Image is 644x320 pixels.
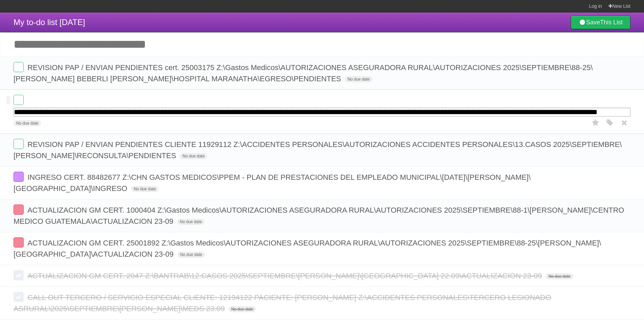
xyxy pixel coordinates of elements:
label: Done [14,95,24,105]
span: REVISION PAP / ENVIAN PENDIENTES cert. 25003175 Z:\Gastos Medicos\AUTORIZACIONES ASEGURADORA RURA... [14,63,593,83]
a: SaveThis List [571,16,630,29]
label: Done [14,139,24,149]
label: Star task [589,117,602,128]
span: INGRESO CERT. 88482677 Z:\CHN GASTOS MEDICOS\PPEM - PLAN DE PRESTACIONES DEL EMPLEADO MUNICIPAL\[... [14,173,531,193]
span: ACTUALIZACION GM CERT. 25001892 Z:\Gastos Medicos\AUTORIZACIONES ASEGURADORA RURAL\AUTORIZACIONES... [14,239,601,258]
span: No due date [229,306,256,312]
label: Done [14,237,24,248]
span: No due date [131,186,159,192]
span: CALL OUT TERCERO / SERVICIO ESPECIAL CLIENTE: 12194122 PACIENTE: [PERSON_NAME] Z:\ACCIDENTES PERS... [14,293,551,313]
label: Done [14,62,24,72]
span: No due date [345,76,372,82]
span: No due date [14,120,41,126]
b: This List [600,19,623,26]
span: No due date [177,252,205,258]
label: Done [14,205,24,215]
label: Done [14,172,24,182]
span: No due date [177,219,205,225]
span: No due date [180,153,207,159]
span: No due date [546,273,573,279]
span: REVISION PAP / ENVIAN PENDIENTES CLIENTE 11929112 Z:\ACCIDENTES PERSONALES\AUTORIZACIONES ACCIDEN... [14,140,622,160]
span: ACTUALIZACION GM CERT. 2047 Z:\BANTRAB\12.CASOS 2025\SEPTIEMBRE\[PERSON_NAME]\[GEOGRAPHIC_DATA] 2... [27,272,544,280]
span: ACTUALIZACION GM CERT. 1000404 Z:\Gastos Medicos\AUTORIZACIONES ASEGURADORA RURAL\AUTORIZACIONES ... [14,206,624,226]
label: Done [14,270,24,280]
label: Done [14,292,24,302]
span: My to-do list [DATE] [14,18,85,27]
